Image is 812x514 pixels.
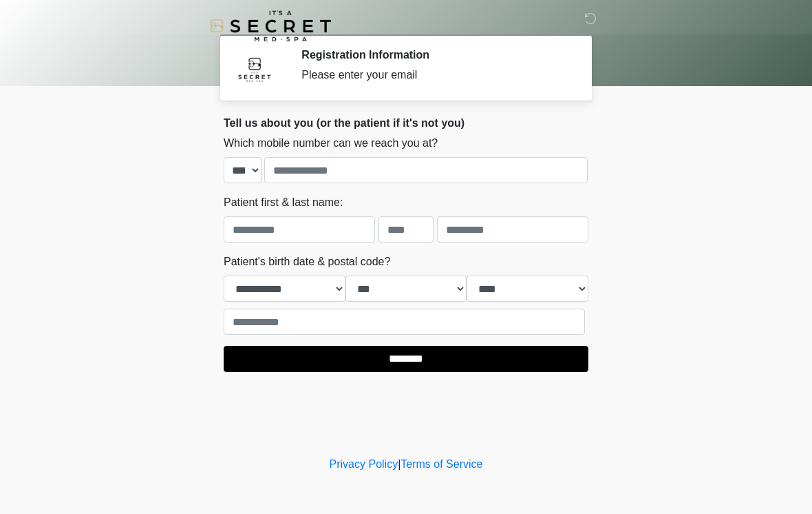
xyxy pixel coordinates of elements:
a: Privacy Policy [330,458,398,470]
label: Patient first & last name: [224,194,343,211]
label: Which mobile number can we reach you at? [224,135,438,152]
a: Terms of Service [400,458,482,470]
a: | [398,458,400,470]
img: Agent Avatar [234,48,275,90]
h2: Registration Information [301,48,568,61]
label: Patient's birth date & postal code? [224,254,390,270]
h2: Tell us about you (or the patient if it's not you) [224,116,588,130]
div: Please enter your email [301,67,568,83]
img: It's A Secret Med Spa Logo [210,10,331,41]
